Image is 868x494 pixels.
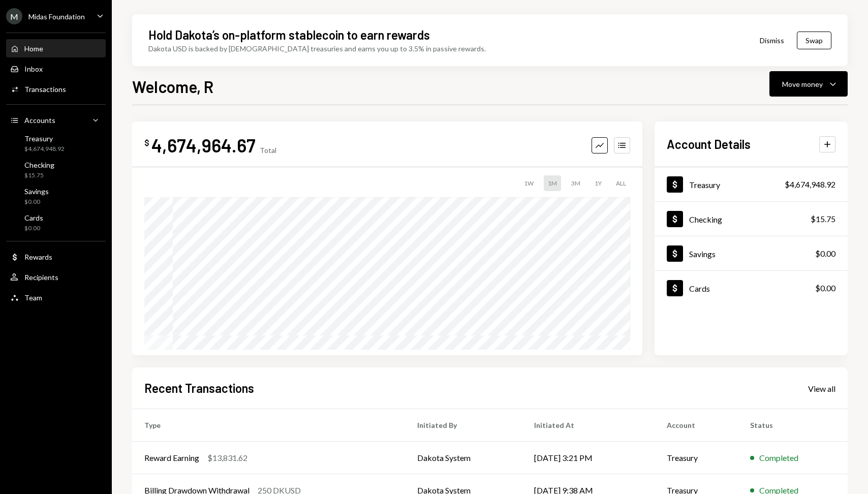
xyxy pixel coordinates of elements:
th: Initiated By [405,409,522,442]
a: Cards$0.00 [6,210,106,235]
div: Rewards [24,253,52,261]
div: $13,831.62 [207,452,247,464]
div: Team [24,293,42,302]
button: Dismiss [747,28,797,52]
a: Treasury$4,674,948.92 [6,131,106,156]
div: $0.00 [815,248,835,260]
div: Treasury [24,134,65,143]
div: $4,674,948.92 [24,145,65,153]
a: Transactions [6,80,106,98]
a: Home [6,39,106,57]
th: Account [655,409,738,442]
h2: Account Details [667,136,751,152]
div: 1W [520,175,538,191]
td: Treasury [655,442,738,474]
div: Checking [689,214,722,224]
div: Recipients [24,273,58,282]
a: Inbox [6,59,106,78]
td: Dakota System [405,442,522,474]
div: $4,674,948.92 [785,178,835,191]
div: Completed [759,452,798,464]
h1: Welcome, R [132,76,213,97]
a: View all [808,383,835,394]
div: 1M [544,175,561,191]
div: M [6,8,22,24]
button: Swap [797,32,831,49]
button: Move money [769,71,848,97]
div: $ [144,138,149,148]
div: Cards [689,284,710,293]
a: Rewards [6,248,106,266]
div: Transactions [24,85,66,94]
div: Treasury [689,180,720,190]
a: Checking$15.75 [655,202,848,236]
div: $0.00 [24,198,49,206]
a: Savings$0.00 [6,184,106,208]
div: $15.75 [24,171,54,180]
div: Accounts [24,116,55,125]
th: Status [738,409,848,442]
a: Checking$15.75 [6,158,106,182]
div: Hold Dakota’s on-platform stablecoin to earn rewards [148,26,430,43]
div: Checking [24,161,54,169]
div: View all [808,384,835,394]
div: ALL [612,175,630,191]
a: Accounts [6,111,106,129]
div: $0.00 [815,282,835,294]
div: 1Y [591,175,606,191]
div: $15.75 [811,213,835,225]
div: Home [24,44,43,53]
div: Reward Earning [144,452,199,464]
div: Savings [689,249,716,259]
div: Dakota USD is backed by [DEMOGRAPHIC_DATA] treasuries and earns you up to 3.5% in passive rewards. [148,43,486,54]
a: Savings$0.00 [655,236,848,270]
div: Inbox [24,65,43,73]
div: Move money [782,79,823,89]
div: Savings [24,187,49,196]
th: Initiated At [522,409,655,442]
th: Type [132,409,405,442]
div: Cards [24,213,43,222]
a: Team [6,288,106,306]
div: $0.00 [24,224,43,233]
a: Treasury$4,674,948.92 [655,167,848,201]
div: 3M [567,175,584,191]
td: [DATE] 3:21 PM [522,442,655,474]
div: Total [260,146,276,155]
a: Recipients [6,268,106,286]
h2: Recent Transactions [144,380,254,396]
div: 4,674,964.67 [151,134,256,157]
div: Midas Foundation [28,12,85,21]
a: Cards$0.00 [655,271,848,305]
